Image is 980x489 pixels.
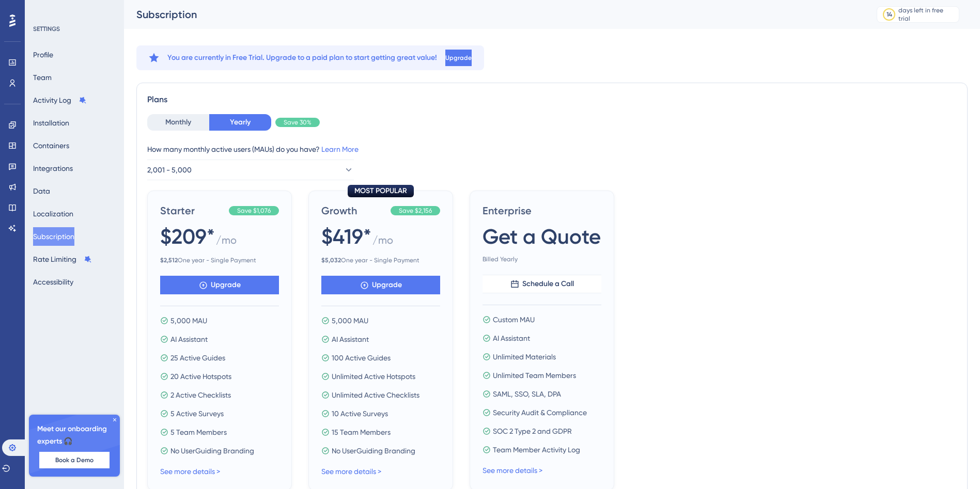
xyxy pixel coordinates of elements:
[399,207,432,215] span: Save $2,156
[170,407,224,420] span: 5 Active Surveys
[37,423,112,448] span: Meet our onboarding experts 🎧
[211,279,241,291] span: Upgrade
[493,369,576,382] span: Unlimited Team Members
[33,227,74,246] button: Subscription
[147,160,354,180] button: 2,001 - 5,000
[170,352,225,364] span: 25 Active Guides
[332,445,415,457] span: No UserGuiding Branding
[332,389,419,401] span: Unlimited Active Checklists
[33,182,50,200] button: Data
[33,45,53,64] button: Profile
[493,351,556,363] span: Unlimited Materials
[33,114,69,132] button: Installation
[321,256,440,264] span: One year - Single Payment
[321,203,386,218] span: Growth
[33,159,73,178] button: Integrations
[136,7,851,22] div: Subscription
[147,164,192,176] span: 2,001 - 5,000
[237,207,271,215] span: Save $1,076
[147,143,957,155] div: How many monthly active users (MAUs) do you have?
[160,276,279,294] button: Upgrade
[372,279,402,291] span: Upgrade
[209,114,271,131] button: Yearly
[522,278,574,290] span: Schedule a Call
[160,467,220,476] a: See more details >
[483,203,601,218] span: Enterprise
[170,370,231,383] span: 20 Active Hotspots
[483,466,542,475] a: See more details >
[372,233,393,252] span: / mo
[55,456,94,464] span: Book a Demo
[170,389,231,401] span: 2 Active Checklists
[493,388,561,400] span: SAML, SSO, SLA, DPA
[321,222,371,251] span: $419*
[39,452,110,468] button: Book a Demo
[321,145,359,153] a: Learn More
[160,257,178,264] b: $ 2,512
[332,333,369,345] span: AI Assistant
[216,233,237,252] span: / mo
[33,91,87,109] button: Activity Log
[332,407,388,420] span: 10 Active Surveys
[332,370,415,383] span: Unlimited Active Hotspots
[493,425,572,437] span: SOC 2 Type 2 and GDPR
[170,445,254,457] span: No UserGuiding Branding
[493,444,580,456] span: Team Member Activity Log
[332,352,391,364] span: 100 Active Guides
[160,222,215,251] span: $209*
[332,426,391,438] span: 15 Team Members
[493,406,587,419] span: Security Audit & Compliance
[160,203,225,218] span: Starter
[445,54,472,62] span: Upgrade
[284,118,312,127] span: Save 30%
[321,257,341,264] b: $ 5,032
[483,275,601,293] button: Schedule a Call
[886,10,892,19] div: 14
[321,276,440,294] button: Upgrade
[147,93,957,106] div: Plans
[332,314,368,327] span: 5,000 MAU
[33,136,69,155] button: Containers
[167,52,437,64] span: You are currently in Free Trial. Upgrade to a paid plan to start getting great value!
[33,204,73,223] button: Localization
[170,426,227,438] span: 5 Team Members
[33,25,117,33] div: SETTINGS
[170,333,208,345] span: AI Assistant
[170,314,207,327] span: 5,000 MAU
[147,114,209,131] button: Monthly
[483,255,601,263] span: Billed Yearly
[445,50,472,66] button: Upgrade
[33,68,52,87] button: Team
[321,467,381,476] a: See more details >
[898,6,956,23] div: days left in free trial
[160,256,279,264] span: One year - Single Payment
[483,222,601,251] span: Get a Quote
[33,273,73,291] button: Accessibility
[493,313,535,326] span: Custom MAU
[348,185,414,197] div: MOST POPULAR
[493,332,530,344] span: AI Assistant
[33,250,92,269] button: Rate Limiting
